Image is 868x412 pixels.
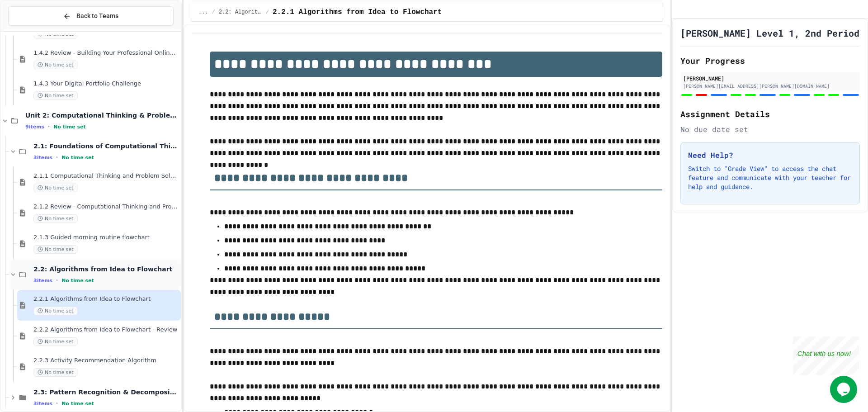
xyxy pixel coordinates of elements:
[33,214,78,223] span: No time set
[680,124,860,135] div: No due date set
[53,124,86,130] span: No time set
[8,6,174,26] button: Back to Teams
[56,154,58,161] span: •
[830,376,859,403] iframe: chat widget
[33,357,179,365] span: 2.2.3 Activity Recommendation Algorithm
[793,336,859,375] iframe: chat widget
[61,155,94,161] span: No time set
[683,74,857,82] div: [PERSON_NAME]
[33,61,78,69] span: No time set
[33,203,179,211] span: 2.1.2 Review - Computational Thinking and Problem Solving
[33,184,78,192] span: No time set
[219,9,262,16] span: 2.2: Algorithms from Idea to Flowchart
[56,400,58,407] span: •
[266,9,269,16] span: /
[33,155,52,161] span: 3 items
[33,337,78,346] span: No time set
[61,401,94,407] span: No time set
[33,91,78,100] span: No time set
[688,150,852,161] h3: Need Help?
[25,111,179,119] span: Unit 2: Computational Thinking & Problem-Solving
[76,11,118,21] span: Back to Teams
[33,326,179,334] span: 2.2.2 Algorithms from Idea to Flowchart - Review
[33,401,52,407] span: 3 items
[33,49,179,57] span: 1.4.2 Review - Building Your Professional Online Presence
[48,123,50,130] span: •
[33,265,179,273] span: 2.2: Algorithms from Idea to Flowchart
[198,9,208,16] span: ...
[33,388,179,396] span: 2.3: Pattern Recognition & Decomposition
[680,108,860,120] h2: Assignment Details
[25,124,44,130] span: 9 items
[33,172,179,180] span: 2.1.1 Computational Thinking and Problem Solving
[33,245,78,254] span: No time set
[33,295,179,303] span: 2.2.1 Algorithms from Idea to Flowchart
[688,164,852,191] p: Switch to "Grade View" to access the chat feature and communicate with your teacher for help and ...
[273,7,442,18] span: 2.2.1 Algorithms from Idea to Flowchart
[680,54,860,67] h2: Your Progress
[56,277,58,284] span: •
[33,368,78,377] span: No time set
[683,83,857,90] div: [PERSON_NAME][EMAIL_ADDRESS][PERSON_NAME][DOMAIN_NAME]
[212,9,215,16] span: /
[61,278,94,284] span: No time set
[33,307,78,315] span: No time set
[33,234,179,242] span: 2.1.3 Guided morning routine flowchart
[680,27,859,39] h1: [PERSON_NAME] Level 1, 2nd Period
[33,278,52,284] span: 3 items
[33,142,179,150] span: 2.1: Foundations of Computational Thinking
[33,80,179,88] span: 1.4.3 Your Digital Portfolio Challenge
